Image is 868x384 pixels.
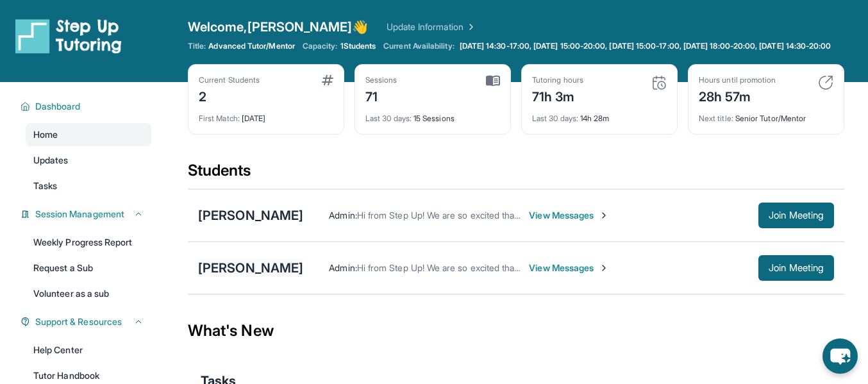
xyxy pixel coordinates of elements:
div: Current Students [199,75,260,85]
a: Home [26,123,151,146]
button: Session Management [30,208,144,221]
span: [DATE] 14:30-17:00, [DATE] 15:00-20:00, [DATE] 15:00-17:00, [DATE] 18:00-20:00, [DATE] 14:30-20:00 [460,41,831,51]
div: Students [188,160,844,188]
span: Title: [188,41,206,51]
span: Admin : [329,262,356,273]
button: Join Meeting [758,255,834,281]
span: Capacity: [303,41,338,51]
span: View Messages [529,209,609,222]
a: [DATE] 14:30-17:00, [DATE] 15:00-20:00, [DATE] 15:00-17:00, [DATE] 18:00-20:00, [DATE] 14:30-20:00 [457,41,834,51]
a: Help Center [26,338,151,362]
a: Tasks [26,174,151,197]
div: Senior Tutor/Mentor [699,106,833,124]
div: Hours until promotion [699,75,776,85]
img: Chevron-Right [599,263,609,273]
div: 14h 28m [532,106,667,124]
div: 2 [199,85,260,106]
span: Dashboard [35,100,81,113]
span: Next title : [699,113,733,123]
span: Advanced Tutor/Mentor [208,41,294,51]
div: What's New [188,303,844,359]
span: Updates [33,154,69,167]
span: Support & Resources [35,315,122,328]
span: Admin : [329,210,356,221]
span: Home [33,128,58,141]
img: card [818,75,833,90]
div: 71 [365,85,397,106]
a: Volunteer as a sub [26,282,151,305]
div: 71h 3m [532,85,583,106]
div: [PERSON_NAME] [198,206,303,224]
a: Update Information [387,21,476,33]
button: Dashboard [30,100,144,113]
div: 28h 57m [699,85,776,106]
span: Current Availability: [383,41,454,51]
a: Request a Sub [26,256,151,280]
span: Last 30 days : [365,113,412,123]
a: Updates [26,149,151,172]
span: Welcome, [PERSON_NAME] 👋 [188,18,369,36]
button: Support & Resources [30,315,144,328]
span: Join Meeting [769,264,824,272]
img: card [651,75,667,90]
span: First Match : [199,113,240,123]
img: Chevron-Right [599,210,609,221]
div: Tutoring hours [532,75,583,85]
img: logo [15,18,122,54]
span: Tasks [33,179,57,192]
div: Sessions [365,75,397,85]
span: Session Management [35,208,124,221]
span: View Messages [529,262,609,274]
span: Last 30 days : [532,113,578,123]
span: 1 Students [340,41,376,51]
img: card [322,75,333,85]
button: chat-button [822,338,858,374]
div: [DATE] [199,106,333,124]
button: Join Meeting [758,203,834,228]
div: [PERSON_NAME] [198,259,303,277]
img: Chevron Right [463,21,476,33]
img: card [486,75,500,87]
span: Join Meeting [769,212,824,219]
a: Weekly Progress Report [26,231,151,254]
div: 15 Sessions [365,106,500,124]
